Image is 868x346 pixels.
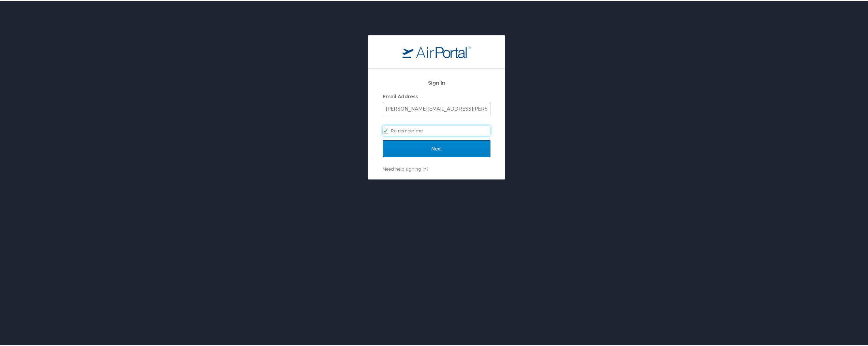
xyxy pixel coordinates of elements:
[383,165,428,171] a: Need help signing in?
[383,78,490,86] h2: Sign In
[383,139,490,156] input: Next
[383,92,418,98] label: Email Address
[402,45,471,57] img: logo
[383,125,490,135] label: Remember me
